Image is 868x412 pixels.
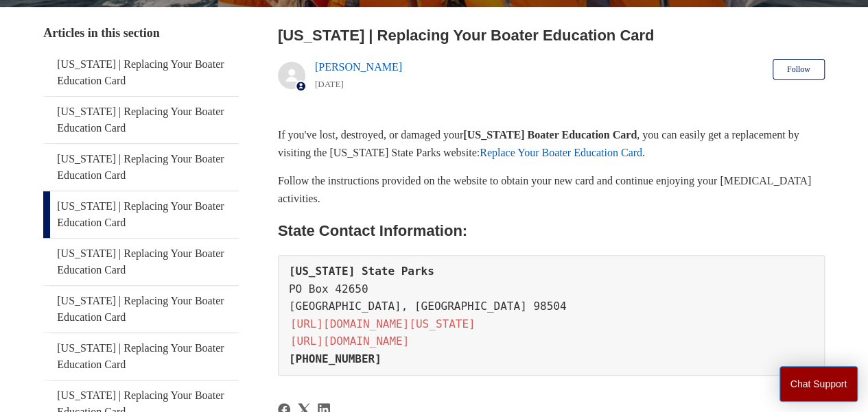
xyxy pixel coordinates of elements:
button: Chat Support [779,366,858,402]
pre: PO Box 42650 [GEOGRAPHIC_DATA], [GEOGRAPHIC_DATA] 98504 [278,255,825,376]
p: If you've lost, destroyed, or damaged your , you can easily get a replacement by visiting the [US... [278,126,825,161]
button: Follow Article [773,59,825,80]
a: [US_STATE] | Replacing Your Boater Education Card [43,286,239,332]
strong: [US_STATE] Boater Education Card [463,129,637,141]
h2: Washington | Replacing Your Boater Education Card [278,24,825,47]
a: [US_STATE] | Replacing Your Boater Education Card [43,239,239,285]
a: [US_STATE] | Replacing Your Boater Education Card [43,333,239,380]
a: [US_STATE] | Replacing Your Boater Education Card [43,97,239,143]
p: Follow the instructions provided on the website to obtain your new card and continue enjoying you... [278,172,825,207]
a: [PERSON_NAME] [315,61,402,73]
a: [US_STATE] | Replacing Your Boater Education Card [43,144,239,191]
h2: State Contact Information: [278,219,825,243]
strong: [PHONE_NUMBER] [289,352,382,365]
a: [US_STATE] | Replacing Your Boater Education Card [43,49,239,96]
a: [US_STATE] | Replacing Your Boater Education Card [43,191,239,238]
time: 05/22/2024, 12:15 [315,79,344,89]
span: Articles in this section [43,26,159,40]
a: [URL][DOMAIN_NAME][US_STATE] [289,316,477,332]
a: Replace Your Boater Education Card [480,147,642,158]
a: [URL][DOMAIN_NAME] [289,333,410,349]
strong: [US_STATE] State Parks [289,265,434,278]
